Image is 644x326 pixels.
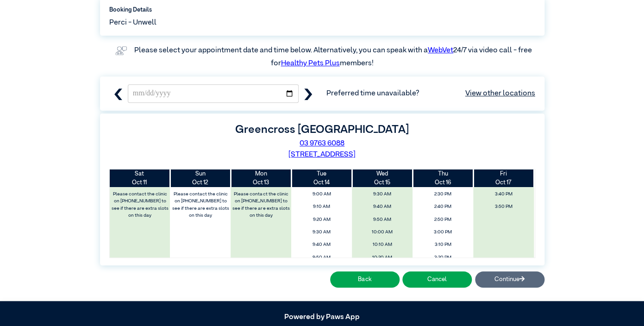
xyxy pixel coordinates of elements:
a: 03 9763 6088 [300,140,344,147]
span: Perci - Unwell [109,17,156,28]
label: Please contact the clinic on [PHONE_NUMBER] to see if there are extra slots on this day [231,189,291,221]
span: 10:20 AM [355,252,410,263]
a: [STREET_ADDRESS] [288,151,356,158]
button: Cancel [402,271,472,288]
span: 3:50 PM [476,201,531,212]
span: 9:20 AM [294,214,350,225]
span: 3:10 PM [415,239,471,250]
h5: Powered by Paws App [100,313,544,322]
span: 9:10 AM [294,201,350,212]
th: Oct 16 [413,169,473,187]
img: vet [112,43,130,58]
span: 2:30 PM [415,189,471,200]
span: 9:00 AM [294,189,350,200]
th: Oct 15 [352,169,413,187]
span: 9:50 AM [355,214,410,225]
span: 9:40 AM [294,239,350,250]
span: 3:20 PM [415,252,471,263]
a: View other locations [465,88,535,99]
span: 3:00 PM [415,227,471,238]
a: Healthy Pets Plus [281,60,340,67]
span: 9:50 AM [294,252,350,263]
label: Booking Details [109,6,535,14]
th: Oct 13 [231,169,291,187]
th: Oct 14 [291,169,352,187]
label: Please select your appointment date and time below. Alternatively, you can speak with a 24/7 via ... [134,47,533,67]
span: Preferred time unavailable? [326,88,535,99]
span: 9:40 AM [355,201,410,212]
a: WebVet [428,47,453,54]
th: Oct 11 [110,169,170,187]
button: Back [330,271,400,288]
span: 3:40 PM [476,189,531,200]
span: 10:10 AM [355,239,410,250]
span: 2:40 PM [415,201,471,212]
label: Greencross [GEOGRAPHIC_DATA] [235,124,409,135]
span: 9:30 AM [355,189,410,200]
span: 2:50 PM [415,214,471,225]
span: 10:00 AM [355,227,410,238]
label: Please contact the clinic on [PHONE_NUMBER] to see if there are extra slots on this day [110,189,169,221]
label: Please contact the clinic on [PHONE_NUMBER] to see if there are extra slots on this day [171,189,230,221]
span: 9:30 AM [294,227,350,238]
th: Oct 17 [473,169,534,187]
th: Oct 12 [170,169,231,187]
